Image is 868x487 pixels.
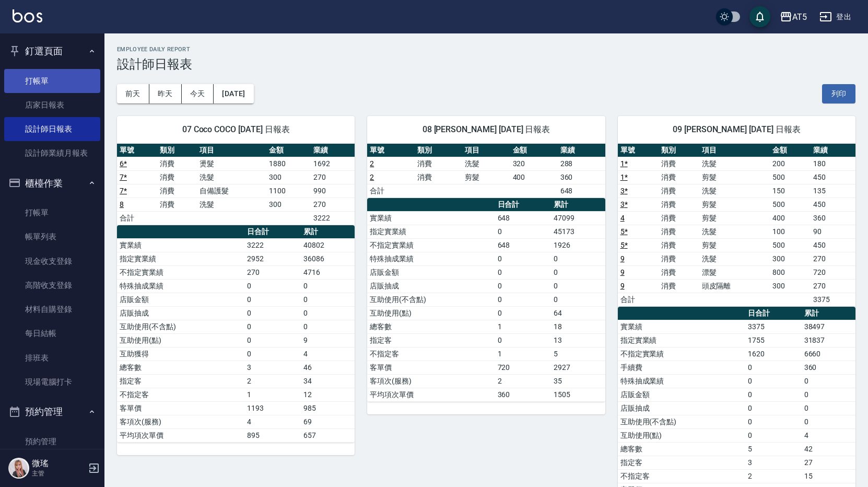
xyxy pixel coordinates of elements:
td: 34 [301,374,355,388]
th: 項目 [462,144,510,157]
td: 洗髮 [699,157,770,170]
button: 登出 [815,7,855,27]
td: 總客數 [367,320,495,333]
td: 洗髮 [462,157,510,170]
td: 客單價 [117,401,244,415]
td: 450 [811,170,855,184]
td: 13 [551,333,605,347]
td: 3375 [745,320,802,333]
td: 消費 [157,198,197,211]
td: 47099 [551,211,605,225]
button: 櫃檯作業 [4,170,100,197]
table: a dense table [367,198,605,402]
td: 消費 [659,157,699,170]
td: 不指定客 [117,388,244,401]
td: 4 [301,347,355,361]
td: 洗髮 [197,170,266,184]
td: 300 [266,198,311,211]
div: AT5 [792,10,807,24]
td: 店販金額 [117,293,244,306]
a: 店家日報表 [4,93,100,117]
td: 0 [495,293,552,306]
td: 消費 [659,279,699,293]
td: 990 [311,184,355,198]
td: 36086 [301,252,355,265]
span: 07 Coco COCO [DATE] 日報表 [130,124,342,135]
a: 預約管理 [4,430,100,454]
a: 9 [620,268,625,276]
td: 400 [770,211,811,225]
td: 0 [495,333,552,347]
th: 金額 [266,144,311,157]
td: 3222 [311,211,355,225]
td: 1880 [266,157,311,170]
td: 0 [244,320,301,333]
button: 預約管理 [4,398,100,425]
td: 648 [495,211,552,225]
h2: Employee Daily Report [117,46,855,53]
td: 0 [495,279,552,293]
a: 2 [370,173,374,181]
th: 累計 [802,307,855,320]
button: 今天 [182,84,214,103]
td: 指定實業績 [117,252,244,265]
td: 剪髮 [462,170,510,184]
td: 實業績 [367,211,495,225]
td: 頭皮隔離 [699,279,770,293]
td: 360 [811,211,855,225]
td: 0 [551,252,605,265]
td: 400 [510,170,558,184]
td: 40802 [301,238,355,252]
td: 0 [244,347,301,361]
td: 1 [244,388,301,401]
td: 360 [495,388,552,401]
td: 客單價 [367,361,495,374]
th: 業績 [811,144,855,157]
td: 指定實業績 [618,333,745,347]
td: 0 [745,388,802,401]
td: 洗髮 [699,252,770,265]
td: 300 [770,252,811,265]
td: 4 [244,415,301,428]
td: 實業績 [618,320,745,333]
td: 不指定客 [367,347,495,361]
a: 排班表 [4,346,100,370]
td: 洗髮 [699,225,770,238]
td: 0 [495,252,552,265]
td: 消費 [659,265,699,279]
td: 69 [301,415,355,428]
td: 1100 [266,184,311,198]
td: 店販抽成 [618,401,745,415]
td: 0 [301,320,355,333]
td: 互助使用(不含點) [618,415,745,428]
td: 100 [770,225,811,238]
td: 3 [745,456,802,469]
td: 互助獲得 [117,347,244,361]
a: 設計師日報表 [4,117,100,141]
td: 1620 [745,347,802,361]
span: 08 [PERSON_NAME] [DATE] 日報表 [380,124,592,135]
td: 360 [558,170,605,184]
td: 合計 [618,293,659,306]
td: 300 [770,279,811,293]
h5: 微瑤 [32,458,85,469]
td: 剪髮 [699,238,770,252]
td: 35 [551,374,605,388]
td: 500 [770,198,811,211]
td: 360 [802,361,855,374]
p: 主管 [32,469,85,478]
td: 180 [811,157,855,170]
th: 累計 [301,225,355,239]
th: 業績 [311,144,355,157]
td: 38497 [802,320,855,333]
th: 日合計 [495,198,552,212]
td: 消費 [157,184,197,198]
td: 270 [811,252,855,265]
td: 互助使用(點) [117,333,244,347]
td: 不指定實業績 [117,265,244,279]
td: 450 [811,238,855,252]
a: 打帳單 [4,69,100,93]
td: 0 [802,388,855,401]
td: 合計 [367,184,415,198]
td: 自備護髮 [197,184,266,198]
